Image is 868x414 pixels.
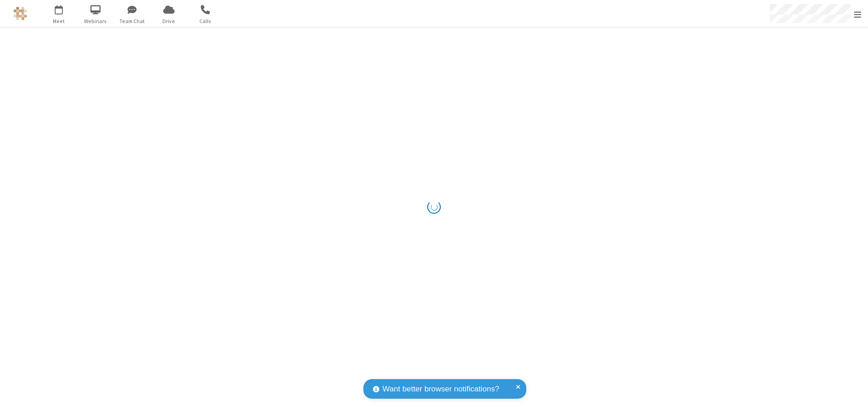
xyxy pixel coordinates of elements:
[152,17,186,25] span: Drive
[115,17,149,25] span: Team Chat
[14,7,27,20] img: QA Selenium DO NOT DELETE OR CHANGE
[382,383,499,395] span: Want better browser notifications?
[42,17,76,25] span: Meet
[79,17,113,25] span: Webinars
[189,17,222,25] span: Calls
